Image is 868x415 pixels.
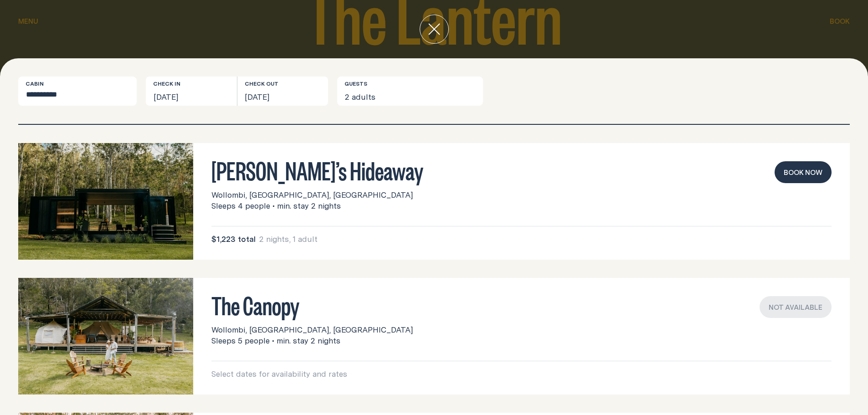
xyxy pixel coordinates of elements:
button: [DATE] [237,77,329,106]
span: Sleeps 5 people • min. stay 2 nights [211,335,340,346]
span: 2 nights, 1 adult [259,234,318,245]
button: close [420,15,449,44]
span: Sleeps 4 people • min. stay 2 nights [211,200,341,211]
div: Not available [760,296,832,318]
span: $1,223 total [211,234,256,245]
h3: The Canopy [211,296,832,313]
label: Guests [344,80,367,87]
button: 2 adults [337,77,483,106]
button: book now [775,161,832,183]
button: [DATE] [146,77,237,106]
label: Cabin [26,80,44,87]
span: Wollombi, [GEOGRAPHIC_DATA], [GEOGRAPHIC_DATA] [211,190,413,200]
h3: [PERSON_NAME]’s Hideaway [211,161,832,179]
p: Select dates for availability and rates [211,369,832,379]
span: Wollombi, [GEOGRAPHIC_DATA], [GEOGRAPHIC_DATA] [211,324,413,335]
